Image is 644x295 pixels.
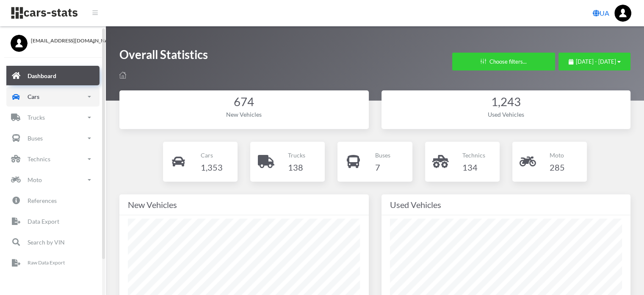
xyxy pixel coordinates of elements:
a: Moto [6,170,100,190]
img: ... [614,5,631,22]
span: [EMAIL_ADDRESS][DOMAIN_NAME] [31,37,95,45]
p: Dashboard [28,70,56,81]
div: Used Vehicles [390,110,622,119]
p: Buses [375,150,390,160]
a: References [6,191,100,211]
h1: Overall Statistics [119,47,208,67]
a: Trucks [6,108,100,127]
a: UA [589,5,613,22]
a: Buses [6,129,100,148]
div: New Vehicles [128,110,360,119]
a: Dashboard [6,66,100,86]
p: Moto [28,174,42,185]
a: Data Export [6,212,100,231]
span: [DATE] - [DATE] [576,58,616,65]
a: Cars [6,87,100,107]
p: Technics [462,150,485,160]
p: Trucks [28,112,45,123]
h4: 285 [550,160,565,174]
div: 674 [128,94,360,110]
h4: 134 [462,160,485,174]
p: Search by VIN [28,237,65,247]
p: Trucks [288,150,305,160]
p: Data Export [28,216,59,227]
a: Search by VIN [6,233,100,252]
p: Raw Data Export [28,258,65,268]
h4: 7 [375,160,390,174]
p: Technics [28,154,50,164]
button: Choose filters... [452,53,555,70]
div: New Vehicles [128,198,360,211]
p: References [28,195,57,206]
a: [EMAIL_ADDRESS][DOMAIN_NAME] [11,35,95,45]
h4: 1,353 [200,160,222,174]
p: Cars [200,150,222,160]
p: Buses [28,133,43,143]
div: Used Vehicles [390,198,622,211]
h4: 138 [288,160,305,174]
img: navbar brand [11,6,78,20]
div: 1,243 [390,94,622,110]
p: Cars [28,91,39,102]
button: [DATE] - [DATE] [558,53,630,70]
a: Raw Data Export [6,253,100,273]
p: Moto [550,150,565,160]
a: Technics [6,149,100,169]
